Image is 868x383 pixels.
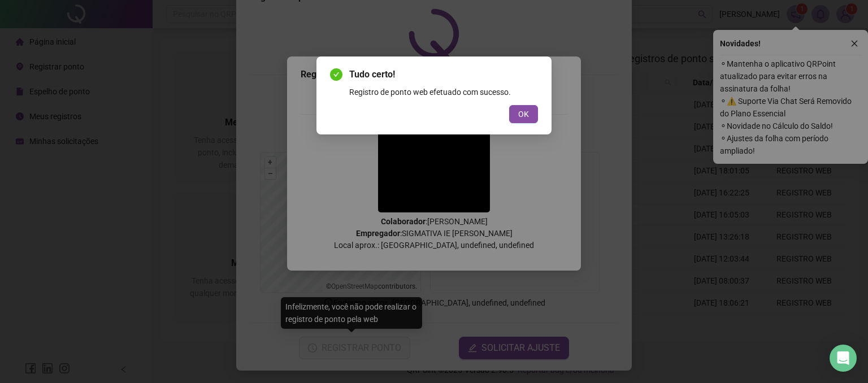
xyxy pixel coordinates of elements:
div: Registro de ponto web efetuado com sucesso. [349,86,538,98]
span: OK [518,108,529,120]
span: check-circle [330,68,342,81]
div: Open Intercom Messenger [830,345,857,372]
button: OK [509,105,538,123]
span: Tudo certo! [349,68,538,81]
